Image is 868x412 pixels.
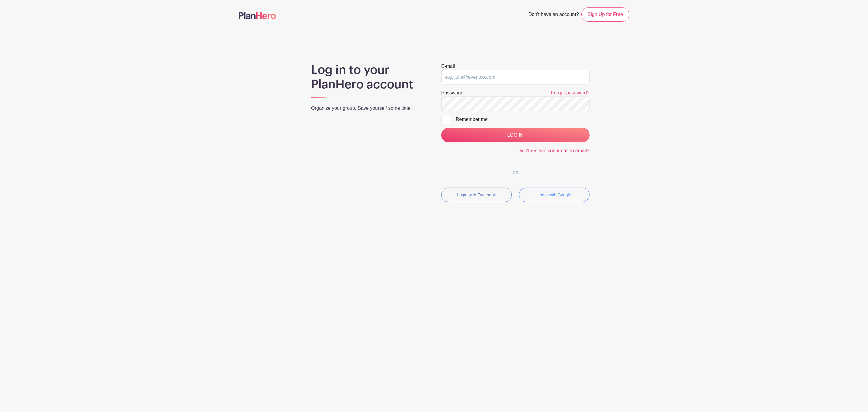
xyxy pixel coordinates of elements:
label: Password [441,89,462,97]
small: Login with Facebook [457,192,496,197]
span: Don't have an account? [528,8,579,22]
label: E-mail [441,63,455,70]
a: Forgot password? [551,90,590,95]
input: e.g. julie@eventco.com [441,70,590,84]
a: Didn't receive confirmation email? [517,148,590,153]
span: OR [508,171,523,175]
button: Login with Google [519,188,590,202]
img: logo-507f7623f17ff9eddc593b1ce0a138ce2505c220e1c5a4e2b4648c50719b7d32.svg [239,12,276,19]
small: Login with Google [537,192,571,197]
button: Login with Facebook [441,188,512,202]
p: Organize your group. Save yourself some time. [311,105,427,112]
div: Remember me [456,116,590,123]
h1: Log in to your PlanHero account [311,63,427,92]
input: LOG IN [441,128,590,142]
a: Sign Up for Free [581,7,629,22]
